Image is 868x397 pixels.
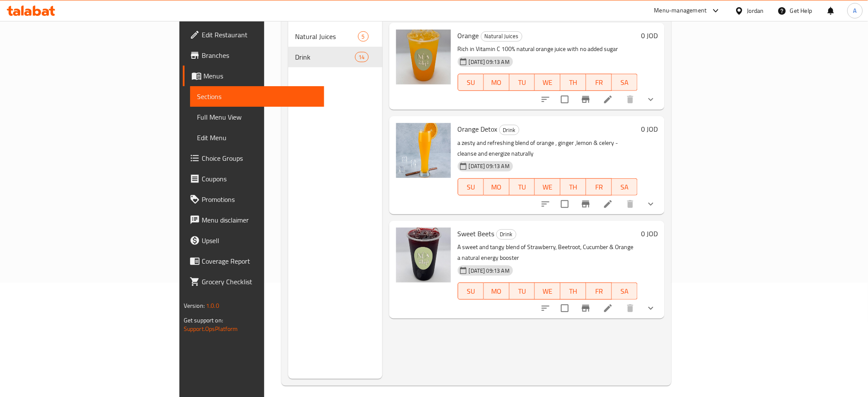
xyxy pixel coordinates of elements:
[641,123,658,135] h6: 0 JOD
[184,300,205,311] span: Version:
[487,285,506,298] span: MO
[183,230,325,251] a: Upsell
[487,181,506,193] span: MO
[641,194,661,214] button: show more
[538,181,557,193] span: WE
[556,299,574,317] span: Select to update
[615,181,634,193] span: SA
[458,123,498,135] span: Orange Detox
[197,132,318,143] span: Edit Menu
[202,277,318,287] span: Grocery Checklist
[590,76,608,89] span: FR
[620,298,641,319] button: delete
[183,168,325,189] a: Coupons
[355,52,369,62] div: items
[295,52,355,62] div: Drink
[535,298,556,319] button: sort-choices
[197,112,318,122] span: Full Menu View
[496,229,516,240] div: Drink
[484,178,510,195] button: MO
[620,89,641,110] button: delete
[586,283,612,300] button: FR
[620,194,641,214] button: delete
[465,267,513,275] span: [DATE] 09:13 AM
[510,283,535,300] button: TU
[564,76,583,89] span: TH
[295,31,358,42] span: Natural Juices
[202,256,318,266] span: Coverage Report
[458,44,638,54] p: Rich in Vitamin C 100% natural orange juice with no added sugar
[654,6,707,16] div: Menu-management
[202,153,318,163] span: Choice Groups
[202,215,318,225] span: Menu disclaimer
[641,30,658,42] h6: 0 JOD
[288,23,382,71] nav: Menu sections
[590,285,608,298] span: FR
[197,91,318,102] span: Sections
[481,31,522,41] span: Natural Juices
[183,148,325,168] a: Choice Groups
[458,74,484,91] button: SU
[202,30,318,40] span: Edit Restaurant
[564,285,583,298] span: TH
[462,285,480,298] span: SU
[355,53,368,61] span: 14
[513,76,532,89] span: TU
[646,94,656,105] svg: Show Choices
[641,228,658,240] h6: 0 JOD
[190,127,325,148] a: Edit Menu
[484,283,510,300] button: MO
[641,298,661,319] button: show more
[603,94,613,105] a: Edit menu item
[556,90,574,108] span: Select to update
[462,181,480,193] span: SU
[358,31,369,42] div: items
[538,76,557,89] span: WE
[202,50,318,60] span: Branches
[535,283,561,300] button: WE
[535,194,556,214] button: sort-choices
[183,189,325,210] a: Promotions
[458,283,484,300] button: SU
[183,66,325,86] a: Menus
[564,181,583,193] span: TH
[561,283,586,300] button: TH
[396,123,451,178] img: Orange Detox
[556,195,574,213] span: Select to update
[500,125,519,135] span: Drink
[612,283,638,300] button: SA
[458,138,638,159] p: a zesty and refreshing blend of orange , ginger ,lemon & celery - cleanse and energize naturally
[535,178,561,195] button: WE
[646,199,656,209] svg: Show Choices
[487,76,506,89] span: MO
[190,107,325,127] a: Full Menu View
[458,242,638,263] p: A sweet and tangy blend of Strawberry, Beetroot, Cucumber & Orange a natural energy booster
[458,29,479,42] span: Orange
[458,178,484,195] button: SU
[510,178,535,195] button: TU
[576,89,596,110] button: Branch-specific-item
[396,30,451,84] img: Orange
[615,285,634,298] span: SA
[183,251,325,271] a: Coverage Report
[183,271,325,292] a: Grocery Checklist
[465,162,513,170] span: [DATE] 09:13 AM
[615,76,634,89] span: SA
[576,298,596,319] button: Branch-specific-item
[202,174,318,184] span: Coupons
[288,47,382,67] div: Drink14
[202,194,318,205] span: Promotions
[646,303,656,313] svg: Show Choices
[535,89,556,110] button: sort-choices
[561,178,586,195] button: TH
[510,74,535,91] button: TU
[288,26,382,47] div: Natural Juices5
[853,6,857,15] span: A
[603,303,613,313] a: Edit menu item
[538,285,557,298] span: WE
[513,285,532,298] span: TU
[465,58,513,66] span: [DATE] 09:13 AM
[462,76,480,89] span: SU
